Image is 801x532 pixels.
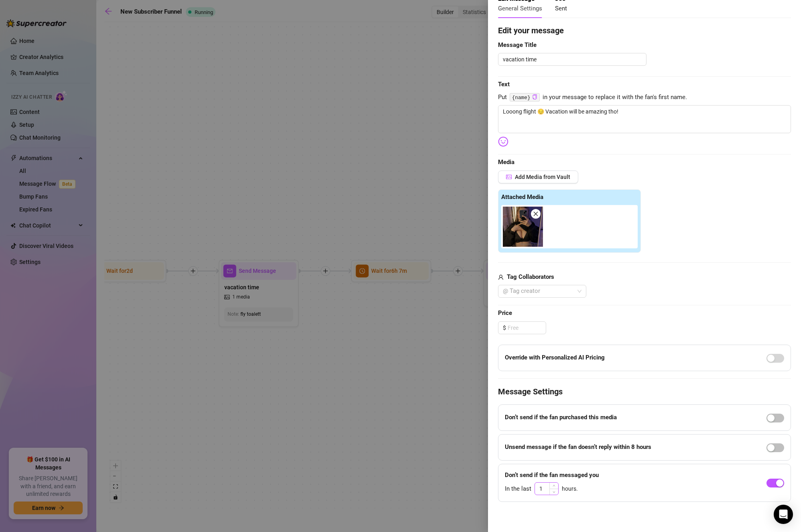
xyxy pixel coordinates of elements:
code: {name} [510,93,540,102]
span: Increase Value [549,483,558,489]
span: In the last [505,484,531,494]
span: Put in your message to replace it with the fan's first name. [498,93,791,102]
span: picture [506,174,512,180]
strong: Message Title [498,41,537,49]
img: media [503,207,543,247]
span: user [498,272,504,282]
strong: Text [498,81,510,88]
strong: Price [498,309,512,317]
div: Open Intercom Messenger [774,505,793,524]
span: down [553,491,555,493]
span: up [553,484,555,487]
span: Add Media from Vault [515,174,570,180]
strong: Override with Personalized AI Pricing [505,354,605,361]
strong: Don’t send if the fan messaged you [505,471,599,479]
div: hours. [505,482,599,495]
input: Free [508,322,546,334]
span: Decrease Value [549,489,558,495]
button: Add Media from Vault [498,171,578,183]
strong: Edit your message [498,26,564,35]
textarea: Looong flight 😔 Vacation will be amazing tho! [498,105,791,133]
strong: Unsend message if the fan doesn’t reply within 8 hours [505,443,651,451]
strong: Attached Media [501,193,543,201]
img: svg%3e [498,136,508,147]
span: copy [532,94,537,99]
button: Click to Copy [532,94,537,100]
strong: Media [498,158,514,166]
h4: Message Settings [498,386,791,397]
strong: Don’t send if the fan purchased this media [505,414,617,421]
span: close [533,211,539,217]
textarea: vacation time [498,53,646,66]
span: General Settings [498,5,542,12]
strong: Tag Collaborators [507,273,554,280]
span: Sent [555,5,567,12]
